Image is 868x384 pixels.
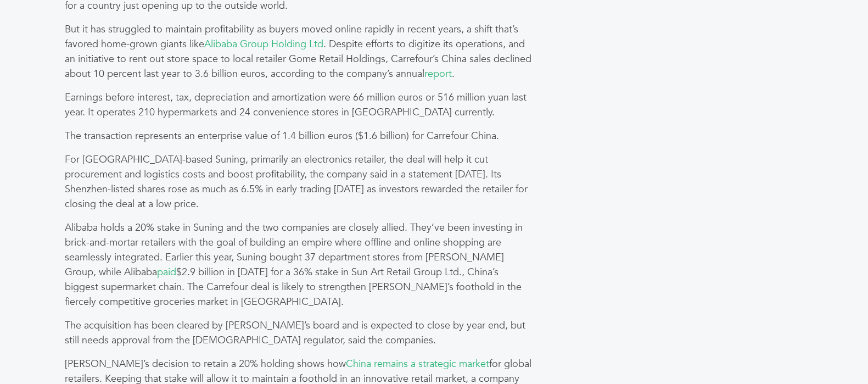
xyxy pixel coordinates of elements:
p: But it has struggled to maintain profitability as buyers moved online rapidly in recent years, a ... [65,22,533,81]
p: The transaction represents an enterprise value of 1.4 billion euros ($1.6 billion) for Carrefour ... [65,129,533,143]
a: China remains a strategic market [346,357,489,371]
p: For [GEOGRAPHIC_DATA]-based Suning, primarily an electronics retailer, the deal will help it cut ... [65,152,533,212]
a: Alibaba Group Holding Ltd [204,37,323,51]
p: Earnings before interest, tax, depreciation and amortization were 66 million euros or 516 million... [65,90,533,120]
a: paid [157,265,176,279]
p: Alibaba holds a 20% stake in Suning and the two companies are closely allied. They’ve been invest... [65,220,533,309]
a: report [424,67,452,81]
p: The acquisition has been cleared by [PERSON_NAME]’s board and is expected to close by year end, b... [65,318,533,348]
